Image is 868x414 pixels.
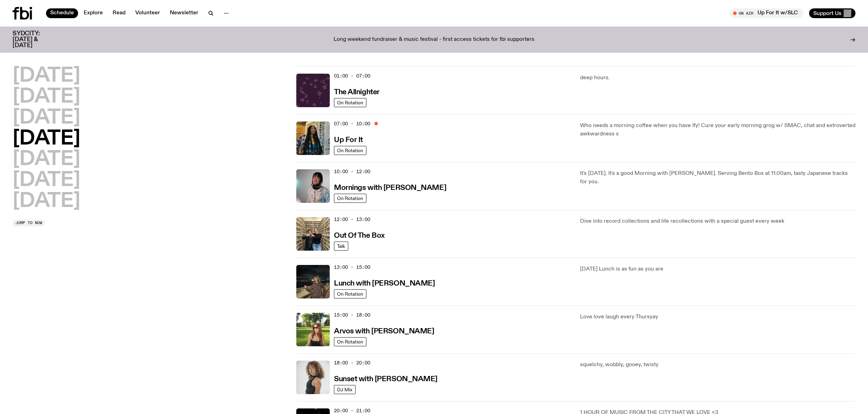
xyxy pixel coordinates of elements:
[730,8,804,18] button: On AirUp For It w/SLC
[334,216,370,223] span: 12:00 - 13:00
[334,73,370,79] span: 01:00 - 07:00
[334,280,435,287] h3: Lunch with [PERSON_NAME]
[334,264,370,271] span: 13:00 - 15:00
[337,387,352,392] span: DJ Mix
[13,87,80,107] button: [DATE]
[580,169,855,186] p: It's [DATE]. It's a good Morning with [PERSON_NAME]. Serving Bento Box at 11:00am, tasty Japanese...
[166,8,203,18] a: Newsletter
[13,129,80,149] button: [DATE]
[296,217,330,251] img: Matt and Kate stand in the music library and make a heart shape with one hand each.
[13,108,80,128] button: [DATE]
[296,361,330,394] img: Tangela looks past her left shoulder into the camera with an inquisitive look. She is wearing a s...
[131,8,164,18] a: Volunteer
[334,146,366,155] a: On Rotation
[296,121,330,155] img: Ify - a Brown Skin girl with black braided twists, looking up to the side with her tongue stickin...
[580,217,855,226] p: Dive into record collections and life recollections with a special guest every week
[334,231,385,239] a: Out Of The Box
[337,148,363,153] span: On Rotation
[337,195,363,201] span: On Rotation
[337,100,363,105] span: On Rotation
[580,313,855,321] p: Love love laugh every Thursyay
[809,8,855,18] button: Support Us
[334,242,348,251] a: Talk
[334,120,370,127] span: 07:00 - 10:00
[334,289,366,298] a: On Rotation
[13,192,80,211] button: [DATE]
[334,194,366,203] a: On Rotation
[334,407,370,414] span: 20:00 - 21:00
[334,312,370,318] span: 15:00 - 18:00
[334,87,380,96] a: The Allnighter
[296,169,330,203] img: Kana Frazer is smiling at the camera with her head tilted slightly to her left. She wears big bla...
[334,135,363,144] a: Up For It
[334,183,446,192] a: Mornings with [PERSON_NAME]
[334,376,437,383] h3: Sunset with [PERSON_NAME]
[334,232,385,239] h3: Out Of The Box
[334,184,446,192] h3: Mornings with [PERSON_NAME]
[334,168,370,175] span: 10:00 - 12:00
[334,385,356,394] a: DJ Mix
[337,339,363,344] span: On Rotation
[13,31,57,49] h3: SYDCITY: [DATE] & [DATE]
[334,98,366,107] a: On Rotation
[580,121,855,138] p: Who needs a morning coffee when you have Ify! Cure your early morning grog w/ SMAC, chat and extr...
[15,221,42,225] span: Jump to now
[337,291,363,296] span: On Rotation
[334,37,534,43] p: Long weekend fundraiser & music festival - first access tickets for fbi supporters
[813,10,842,16] span: Support Us
[334,89,380,96] h3: The Allnighter
[580,361,855,369] p: squelchy, wobbly, gooey, twisty
[13,171,80,190] button: [DATE]
[13,150,80,169] button: [DATE]
[580,265,855,273] p: [DATE] Lunch is as fun as you are
[13,220,45,227] button: Jump to now
[334,326,434,335] a: Arvos with [PERSON_NAME]
[334,374,437,383] a: Sunset with [PERSON_NAME]
[296,265,330,298] img: Izzy Page stands above looking down at Opera Bar. She poses in front of the Harbour Bridge in the...
[334,337,366,346] a: On Rotation
[334,328,434,335] h3: Arvos with [PERSON_NAME]
[296,313,330,346] img: Lizzie Bowles is sitting in a bright green field of grass, with dark sunglasses and a black top. ...
[334,136,363,144] h3: Up For It
[337,243,345,249] span: Talk
[334,279,435,287] a: Lunch with [PERSON_NAME]
[334,360,370,366] span: 18:00 - 20:00
[79,8,107,18] a: Explore
[13,66,80,86] button: [DATE]
[580,74,855,82] p: deep hours.
[46,8,78,18] a: Schedule
[108,8,130,18] a: Read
